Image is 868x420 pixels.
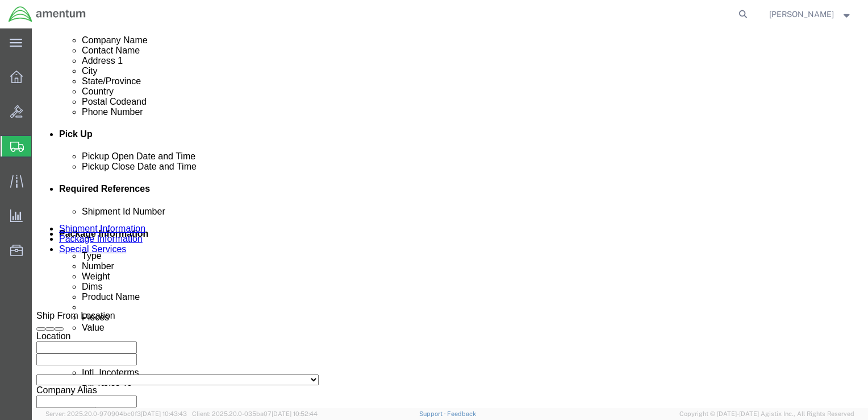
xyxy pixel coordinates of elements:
span: Server: 2025.20.0-970904bc0f3 [45,410,187,417]
button: [PERSON_NAME] [769,7,853,21]
iframe: FS Legacy Container [32,28,868,408]
span: Copyright © [DATE]-[DATE] Agistix Inc., All Rights Reserved [679,409,854,419]
img: logo [8,6,86,23]
a: Support [419,410,448,417]
span: [DATE] 10:43:43 [141,410,187,417]
a: Feedback [447,410,476,417]
span: Client: 2025.20.0-035ba07 [192,410,318,417]
span: Ronald Pineda [769,8,834,20]
span: [DATE] 10:52:44 [272,410,318,417]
